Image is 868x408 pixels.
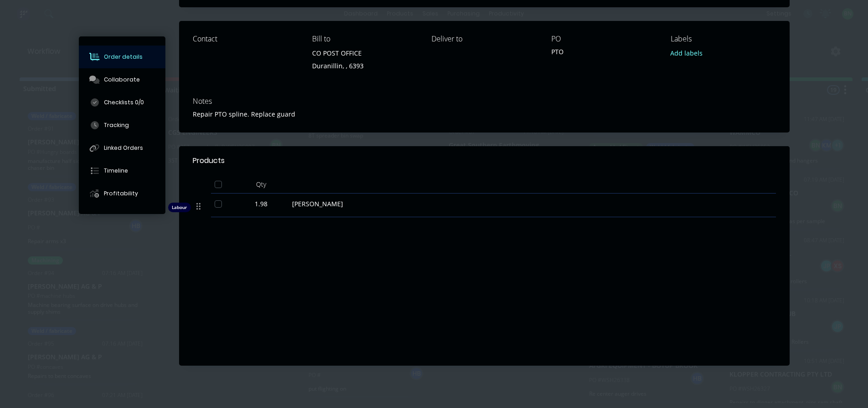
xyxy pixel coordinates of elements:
[193,155,225,166] div: Products
[104,144,143,152] div: Linked Orders
[104,53,143,61] div: Order details
[671,35,776,43] div: Labels
[312,35,417,43] div: Bill to
[551,35,656,43] div: PO
[104,98,144,107] div: Checklists 0/0
[193,109,776,119] div: Repair PTO spline. Replace guard
[431,35,536,43] div: Deliver to
[292,199,343,208] span: [PERSON_NAME]
[79,159,165,182] button: Timeline
[104,167,128,175] div: Timeline
[193,97,776,106] div: Notes
[312,47,417,76] div: CO POST OFFICEDuranillin, , 6393
[79,91,165,114] button: Checklists 0/0
[234,175,288,194] div: Qty
[104,121,129,129] div: Tracking
[104,189,138,198] div: Profitability
[79,68,165,91] button: Collaborate
[104,76,140,84] div: Collaborate
[79,137,165,159] button: Linked Orders
[168,203,191,212] div: Labour
[79,46,165,68] button: Order details
[193,35,298,43] div: Contact
[255,199,267,209] span: 1.98
[312,47,417,60] div: CO POST OFFICE
[666,47,708,59] button: Add labels
[79,182,165,205] button: Profitability
[79,114,165,137] button: Tracking
[312,60,417,72] div: Duranillin, , 6393
[551,47,656,60] div: PTO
